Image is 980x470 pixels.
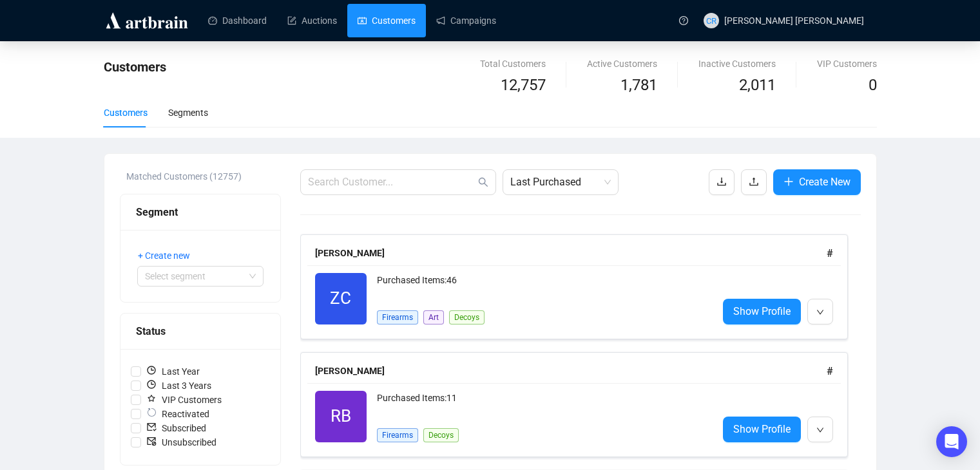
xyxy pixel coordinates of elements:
span: # [827,365,833,377]
div: Status [136,323,265,339]
span: Create New [799,174,850,190]
span: Customers [104,59,166,75]
span: RB [331,403,351,429]
span: download [716,176,727,187]
div: Matched Customers (12757) [126,169,281,183]
span: 12,757 [501,73,546,98]
span: 1,781 [620,73,657,98]
a: Customers [358,4,416,37]
img: logo [104,10,190,31]
button: + Create new [137,245,200,266]
div: Purchased Items: 46 [377,273,707,299]
span: Last Year [141,364,205,379]
span: down [816,308,824,316]
span: VIP Customers [141,393,227,407]
span: 2,011 [739,73,776,98]
a: Auctions [287,4,337,37]
div: Open Intercom Messenger [936,426,967,457]
span: Last 3 Years [141,379,216,393]
button: Create New [773,169,861,195]
span: Show Profile [733,421,791,437]
span: search [478,177,488,187]
div: [PERSON_NAME] [315,246,827,260]
a: Dashboard [208,4,267,37]
a: [PERSON_NAME]#RBPurchased Items:11FirearmsDecoysShow Profile [300,352,861,457]
div: Inactive Customers [698,57,776,71]
span: 0 [869,76,877,94]
span: down [816,426,824,434]
span: Unsubscribed [141,435,222,449]
a: Show Profile [723,417,801,442]
span: + Create new [138,249,190,263]
div: Segments [168,106,208,120]
span: question-circle [679,16,688,25]
div: Customers [104,106,148,120]
div: VIP Customers [817,57,877,71]
input: Search Customer... [308,174,476,190]
div: Segment [136,204,265,220]
span: [PERSON_NAME] [PERSON_NAME] [724,15,864,26]
span: upload [749,176,759,187]
a: Show Profile [723,299,801,324]
span: Decoys [449,310,485,324]
div: Total Customers [480,57,546,71]
span: plus [783,176,794,187]
span: Decoys [423,428,459,442]
a: Campaigns [436,4,496,37]
span: Firearms [377,310,418,324]
span: Show Profile [733,303,791,319]
div: Active Customers [587,57,657,71]
a: [PERSON_NAME]#ZCPurchased Items:46FirearmsArtDecoysShow Profile [300,234,861,339]
span: CR [706,14,716,27]
span: Firearms [377,428,418,442]
div: Purchased Items: 11 [377,391,707,417]
span: # [827,247,833,259]
div: [PERSON_NAME] [315,364,827,378]
span: Art [423,310,444,324]
span: Subscribed [141,421,211,435]
span: Last Purchased [510,170,611,194]
span: ZC [330,285,351,312]
span: Reactivated [141,407,215,421]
